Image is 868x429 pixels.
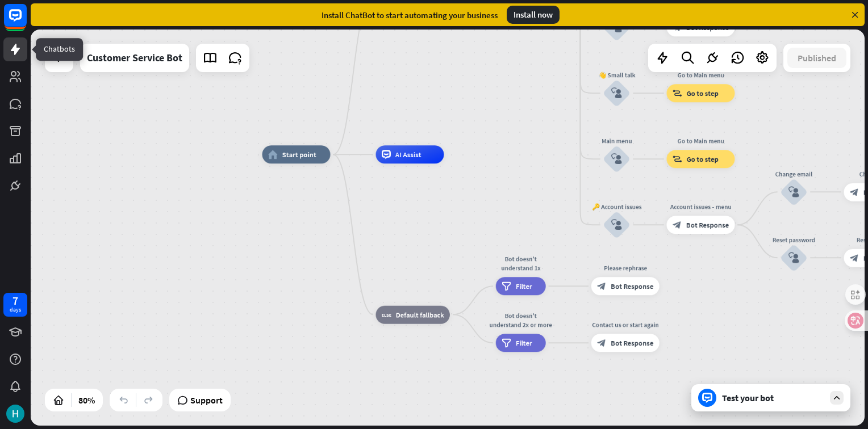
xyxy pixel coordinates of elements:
[12,296,18,306] div: 7
[611,338,653,347] span: Bot Response
[282,150,316,159] span: Start point
[516,281,532,291] span: Filter
[502,281,511,291] i: filter
[673,89,682,98] i: block_goto
[585,320,666,329] div: Contact us or start again
[766,235,821,244] div: Reset password
[722,392,824,403] div: Test your bot
[516,338,532,347] span: Filter
[597,338,606,347] i: block_bot_response
[686,23,729,32] span: Bot Response
[673,220,682,229] i: block_bot_response
[382,310,391,319] i: block_fallback
[322,10,498,20] div: Install ChatBot to start automating your business
[396,310,444,319] span: Default fallback
[766,169,821,178] div: Change email
[489,254,553,272] div: Bot doesn't understand 1x
[507,6,560,24] div: Install now
[660,202,741,211] div: Account issues - menu
[585,263,666,272] div: Please rephrase
[850,187,859,196] i: block_bot_response
[611,220,622,230] i: block_user_input
[673,23,682,32] i: block_bot_response
[268,150,278,159] i: home_2
[687,89,719,98] span: Go to step
[611,22,622,33] i: block_user_input
[660,70,741,79] div: Go to Main menu
[489,311,553,329] div: Bot doesn't understand 2x or more
[611,281,653,291] span: Bot Response
[190,391,223,409] span: Support
[850,253,859,262] i: block_bot_response
[787,48,846,68] button: Published
[686,220,729,229] span: Bot Response
[611,154,622,165] i: block_user_input
[395,150,422,159] span: AI Assist
[597,281,606,291] i: block_bot_response
[9,5,43,39] button: Open LiveChat chat widget
[87,44,182,72] div: Customer Service Bot
[673,154,682,163] i: block_goto
[611,88,622,99] i: block_user_input
[3,293,27,317] a: 7 days
[10,306,21,314] div: days
[589,136,644,145] div: Main menu
[502,338,511,347] i: filter
[660,136,741,145] div: Go to Main menu
[589,202,644,211] div: 🔑 Account issues
[687,154,719,163] span: Go to step
[75,391,98,409] div: 80%
[788,253,799,263] i: block_user_input
[589,70,644,79] div: 👋 Small talk
[788,187,799,197] i: block_user_input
